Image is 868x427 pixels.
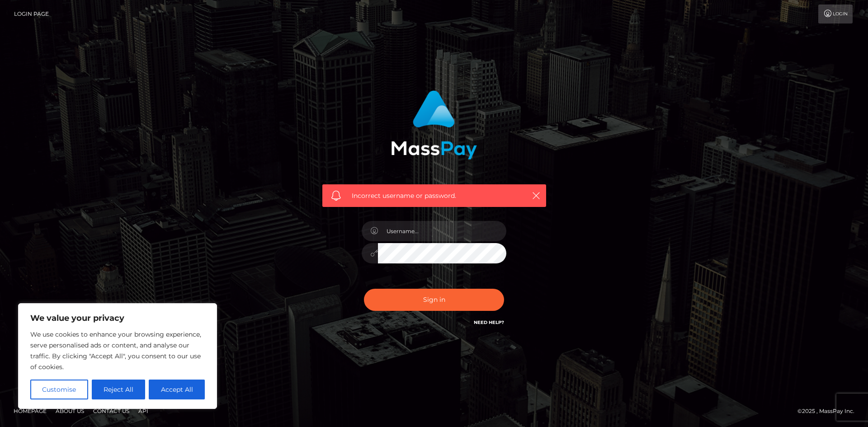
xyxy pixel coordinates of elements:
[92,380,146,399] button: Reject All
[90,404,133,418] a: Contact Us
[391,90,477,160] img: MassPay Login
[352,191,517,201] span: Incorrect username or password.
[797,406,861,416] div: © 2025 , MassPay Inc.
[474,319,504,325] a: Need Help?
[818,5,853,23] a: Login
[378,221,506,241] input: Username...
[52,404,88,418] a: About Us
[149,380,205,399] button: Accept All
[10,404,50,418] a: Homepage
[14,5,49,23] a: Login Page
[364,289,504,311] button: Sign in
[30,313,205,324] p: We value your privacy
[30,380,88,399] button: Customise
[18,303,217,409] div: We value your privacy
[135,404,152,418] a: API
[30,329,205,372] p: We use cookies to enhance your browsing experience, serve personalised ads or content, and analys...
